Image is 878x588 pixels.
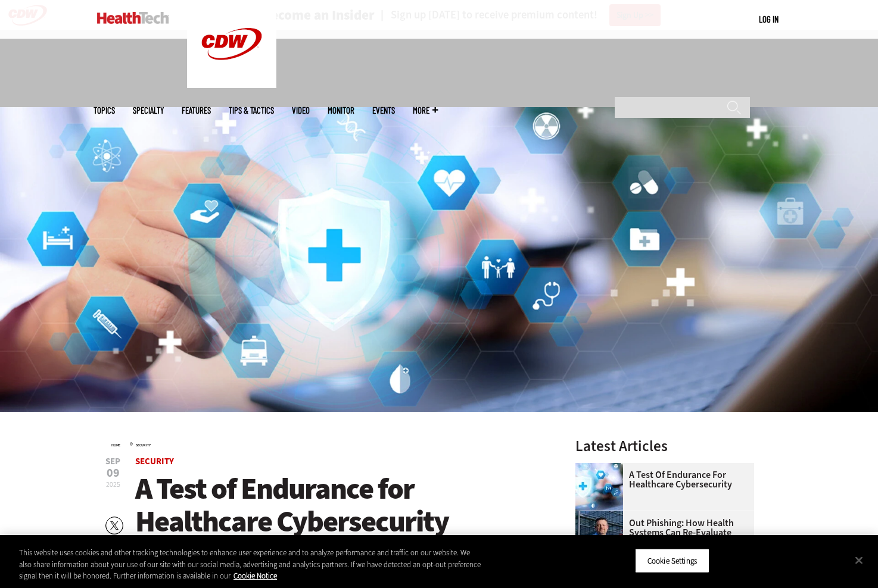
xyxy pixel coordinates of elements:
[135,455,174,467] a: Security
[575,518,747,547] a: Out Phishing: How Health Systems Can Re-Evaluate Employee Security Training
[575,439,754,453] h3: Latest Articles
[135,469,449,541] span: A Test of Endurance for Healthcare Cybersecurity
[292,106,310,115] a: Video
[136,443,151,448] a: Security
[111,439,544,448] div: »
[233,571,277,581] a: More information about your privacy
[575,470,747,489] a: A Test of Endurance for Healthcare Cybersecurity
[97,12,169,24] img: Home
[19,547,483,582] div: This website uses cookies and other tracking technologies to enhance user experience and to analy...
[106,480,120,489] span: 2025
[111,443,120,448] a: Home
[105,457,120,466] span: Sep
[635,548,709,573] button: Cookie Settings
[372,106,395,115] a: Events
[328,106,354,115] a: MonITor
[575,511,629,521] a: Scott Currie
[133,106,164,115] span: Specialty
[575,463,623,511] img: Healthcare cybersecurity
[759,14,779,24] a: Log in
[759,13,779,26] div: User menu
[413,106,438,115] span: More
[229,106,274,115] a: Tips & Tactics
[182,106,211,115] a: Features
[187,79,276,91] a: CDW
[575,511,623,559] img: Scott Currie
[105,467,120,479] span: 09
[94,106,115,115] span: Topics
[846,547,872,573] button: Close
[575,463,629,473] a: Healthcare cybersecurity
